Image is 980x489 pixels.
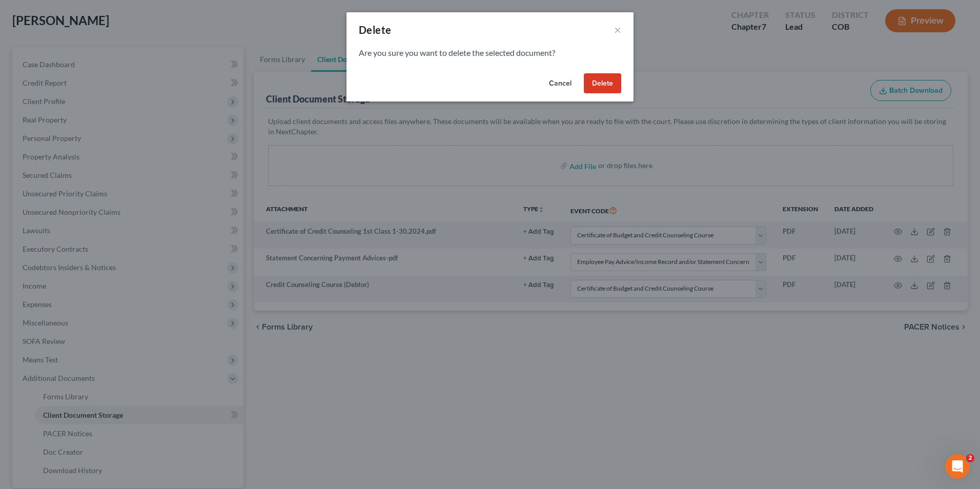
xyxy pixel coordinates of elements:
div: Delete [359,23,391,37]
iframe: Intercom live chat [945,454,970,479]
button: × [614,24,621,36]
span: 2 [966,454,974,462]
p: Are you sure you want to delete the selected document? [359,47,621,59]
button: Cancel [541,73,580,94]
button: Delete [584,73,621,94]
